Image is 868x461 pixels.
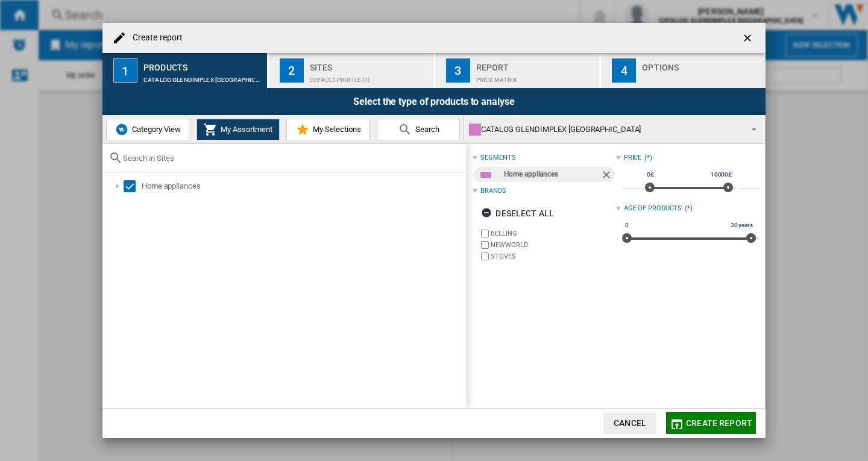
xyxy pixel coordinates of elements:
button: Category View [106,119,189,140]
div: Home appliances [504,167,600,182]
span: 30 years [729,221,755,230]
button: getI18NText('BUTTONS.CLOSE_DIALOG') [737,26,761,50]
img: wiser-icon-blue.png [115,122,129,137]
input: brand.name [481,252,489,260]
button: Search [377,119,460,140]
div: 3 [446,58,470,83]
div: Deselect all [481,202,554,224]
button: 3 Report Price Matrix [435,53,601,88]
label: BELLING [491,229,615,238]
div: Default profile (7) [310,71,429,83]
div: Options [642,58,761,71]
button: 1 Products CATALOG GLENDIMPLEX [GEOGRAPHIC_DATA]:Home appliances [102,53,268,88]
div: Price [624,153,642,163]
div: Sites [310,58,429,71]
div: Price Matrix [476,71,595,83]
button: Create report [666,412,756,434]
button: Deselect all [477,202,558,224]
div: Select the type of products to analyse [102,88,766,115]
div: Home appliances [142,180,465,192]
div: CATALOG GLENDIMPLEX [GEOGRAPHIC_DATA] [469,121,741,138]
button: Cancel [603,412,656,434]
label: NEWWORLD [491,240,615,249]
md-checkbox: Select [124,180,142,192]
ng-md-icon: getI18NText('BUTTONS.CLOSE_DIALOG') [741,32,756,46]
span: Create report [686,418,752,428]
span: My Selections [310,125,361,134]
div: 4 [612,58,636,83]
ng-md-icon: Remove [600,169,615,183]
div: CATALOG GLENDIMPLEX [GEOGRAPHIC_DATA]:Home appliances [143,71,262,83]
button: My Assortment [197,119,280,140]
button: My Selections [286,119,370,140]
span: 10000£ [709,170,734,180]
input: Search in Sites [123,154,461,163]
span: My Assortment [218,125,272,134]
h4: Create report [127,32,183,44]
div: Brands [480,186,506,196]
div: segments [480,153,515,163]
button: 4 Options [601,53,766,88]
span: Category View [129,125,181,134]
input: brand.name [481,230,489,237]
label: STOVES [491,252,615,261]
div: Products [143,58,262,71]
span: Search [412,125,439,134]
div: Report [476,58,595,71]
span: 0£ [645,170,656,180]
div: 2 [280,58,304,83]
span: 0 [623,221,631,230]
div: 1 [113,58,137,83]
div: Age of products [624,204,682,213]
button: 2 Sites Default profile (7) [269,53,435,88]
input: brand.name [481,241,489,249]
